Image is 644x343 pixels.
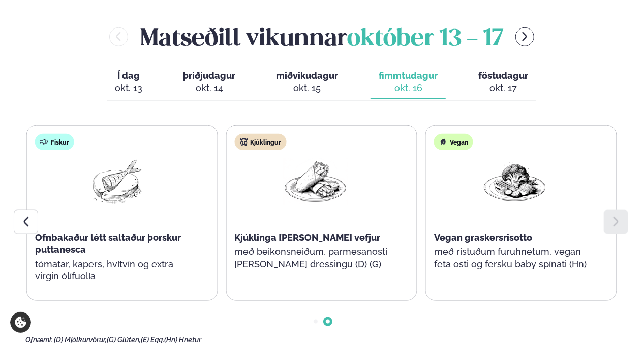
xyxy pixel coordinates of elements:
span: Kjúklinga [PERSON_NAME] vefjur [234,232,380,243]
div: okt. 17 [478,82,528,94]
img: Vegan.png [482,158,547,206]
span: Go to slide 1 [314,320,318,324]
span: Í dag [115,70,142,82]
span: Vegan graskersrisotto [434,232,532,243]
div: Fiskur [35,134,74,150]
button: menu-btn-left [109,27,128,46]
div: Kjúklingur [234,134,286,150]
span: fimmtudagur [379,70,438,81]
span: Go to slide 2 [326,320,330,324]
span: þriðjudagur [183,70,235,81]
button: þriðjudagur okt. 14 [175,66,243,99]
div: okt. 15 [276,82,338,94]
p: tómatar, kapers, hvítvín og extra virgin ólífuolía [35,258,197,282]
button: föstudagur okt. 17 [470,66,536,99]
p: með beikonsneiðum, parmesanosti [PERSON_NAME] dressingu (D) (G) [234,246,396,270]
span: október 13 - 17 [347,28,503,50]
img: Vegan.svg [439,138,447,146]
img: chicken.svg [239,138,248,146]
div: Vegan [434,134,473,150]
span: föstudagur [478,70,528,81]
button: Í dag okt. 13 [107,66,150,99]
a: Cookie settings [10,312,31,333]
span: Ofnbakaður létt saltaður þorskur puttanesca [35,232,181,255]
img: Wraps.png [283,158,348,206]
span: miðvikudagur [276,70,338,81]
h2: Matseðill vikunnar [140,20,503,53]
div: okt. 14 [183,82,235,94]
img: Fish.png [83,158,148,206]
div: okt. 16 [379,82,438,94]
button: fimmtudagur okt. 16 [371,66,446,99]
img: fish.svg [40,138,48,146]
button: menu-btn-right [515,27,534,46]
p: með ristuðum furuhnetum, vegan feta osti og fersku baby spínati (Hn) [434,246,596,270]
button: miðvikudagur okt. 15 [268,66,346,99]
div: okt. 13 [115,82,142,94]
